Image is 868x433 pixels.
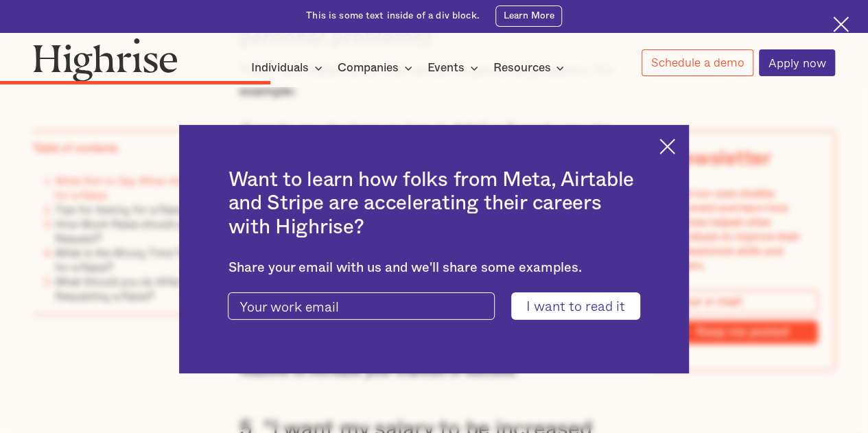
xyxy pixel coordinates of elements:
[338,60,417,76] div: Companies
[427,60,482,76] div: Events
[495,5,562,27] a: Learn More
[493,60,550,76] div: Resources
[228,168,640,239] h2: Want to learn how folks from Meta, Airtable and Stripe are accelerating their careers with Highrise?
[251,60,327,76] div: Individuals
[493,60,568,76] div: Resources
[251,60,309,76] div: Individuals
[33,38,178,82] img: Highrise logo
[228,292,640,319] form: current-ascender-blog-article-modal-form
[759,49,835,76] a: Apply now
[338,60,399,76] div: Companies
[427,60,465,76] div: Events
[228,292,494,319] input: Your work email
[228,260,640,276] div: Share your email with us and we'll share some examples.
[511,292,640,319] input: I want to read it
[642,49,753,76] a: Schedule a demo
[306,10,480,23] div: This is some text inside of a div block.
[659,139,675,154] img: Cross icon
[833,16,849,32] img: Cross icon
